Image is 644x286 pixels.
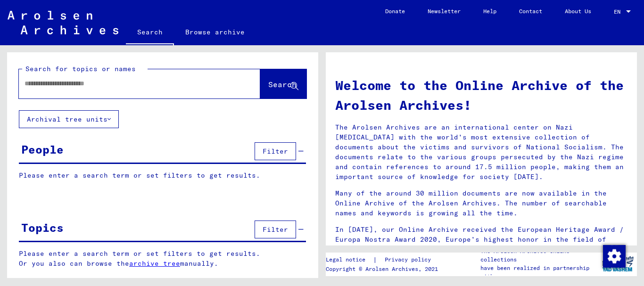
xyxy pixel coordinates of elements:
[326,255,373,265] a: Legal notice
[19,171,306,180] p: Please enter a search term or set filters to get results.
[19,249,306,269] p: Please enter a search term or set filters to get results. Or you also can browse the manually.
[263,225,288,234] span: Filter
[263,147,288,155] span: Filter
[129,259,180,268] a: archive tree
[126,21,174,45] a: Search
[326,265,442,273] p: Copyright © Arolsen Archives, 2021
[335,225,627,254] p: In [DATE], our Online Archive received the European Heritage Award / Europa Nostra Award 2020, Eu...
[480,264,598,281] p: have been realized in partnership with
[21,141,64,158] div: People
[600,252,636,276] img: yv_logo.png
[19,110,119,128] button: Archival tree units
[377,255,442,265] a: Privacy policy
[25,65,136,73] mat-label: Search for topics or names
[21,219,64,236] div: Topics
[174,21,256,43] a: Browse archive
[603,245,626,268] img: Change consent
[268,80,297,89] span: Search
[255,142,296,160] button: Filter
[255,221,296,238] button: Filter
[614,8,624,15] span: EN
[335,75,627,115] h1: Welcome to the Online Archive of the Arolsen Archives!
[335,123,627,182] p: The Arolsen Archives are an international center on Nazi [MEDICAL_DATA] with the world’s most ext...
[8,11,118,34] img: Arolsen_neg.svg
[326,255,442,265] div: |
[480,247,598,264] p: The Arolsen Archives online collections
[335,188,627,218] p: Many of the around 30 million documents are now available in the Online Archive of the Arolsen Ar...
[260,69,306,98] button: Search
